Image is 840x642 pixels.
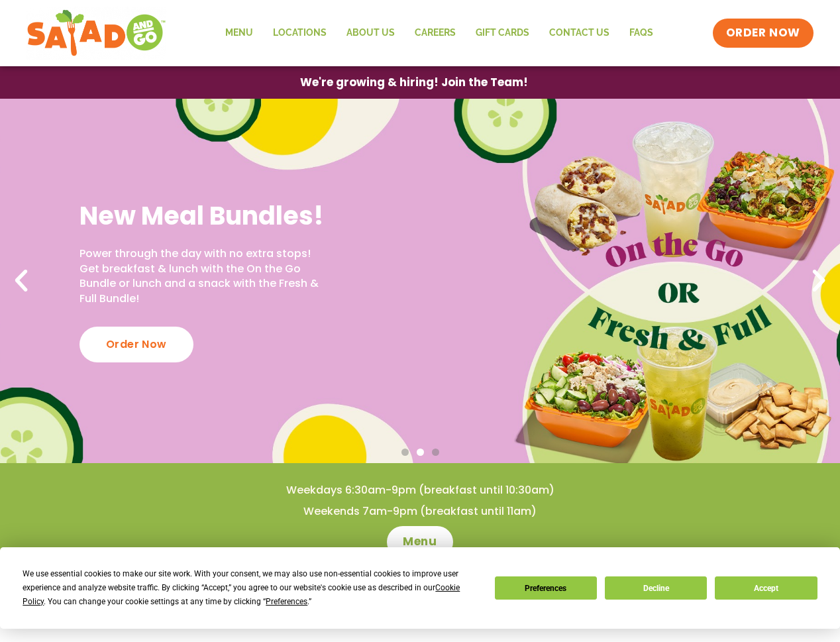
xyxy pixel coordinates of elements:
[79,246,331,306] p: Power through the day with no extra stops! Get breakfast & lunch with the On the Go Bundle or lun...
[495,576,597,600] button: Preferences
[26,504,814,519] h4: Weekends 7am-9pm (breakfast until 11am)
[79,199,331,232] h2: New Meal Bundles!
[466,18,539,48] a: GIFT CARDS
[26,483,814,498] h4: Weekdays 6:30am-9pm (breakfast until 10:30am)
[405,18,466,48] a: Careers
[266,597,307,606] span: Preferences
[726,25,800,41] span: ORDER NOW
[215,18,263,48] a: Menu
[300,77,528,88] span: We're growing & hiring! Join the Team!
[23,567,478,609] div: We use essential cookies to make our site work. With your consent, we may also use non-essential ...
[619,18,663,48] a: FAQs
[263,18,337,48] a: Locations
[417,449,424,456] span: Go to slide 2
[280,67,548,98] a: We're growing & hiring! Join the Team!
[215,18,663,48] nav: Menu
[713,19,814,48] a: ORDER NOW
[539,18,619,48] a: Contact Us
[432,449,439,456] span: Go to slide 3
[804,266,833,295] div: Next slide
[605,576,707,600] button: Decline
[403,534,437,550] span: Menu
[26,7,166,60] img: new-SAG-logo-768×292
[7,266,36,295] div: Previous slide
[79,327,193,362] div: Order Now
[715,576,817,600] button: Accept
[401,449,409,456] span: Go to slide 1
[337,18,405,48] a: About Us
[387,526,452,558] a: Menu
